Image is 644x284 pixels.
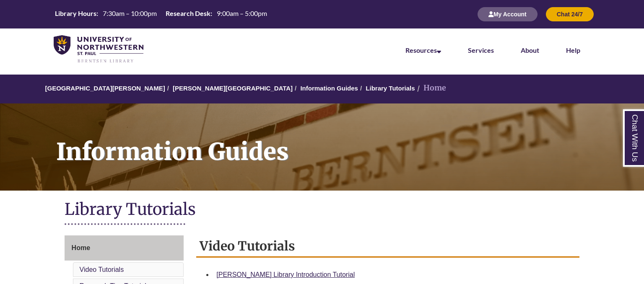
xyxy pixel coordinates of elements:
span: 9:00am – 5:00pm [217,9,267,17]
img: UNWSP Library Logo [54,35,143,64]
h1: Information Guides [47,103,644,180]
th: Library Hours: [52,9,99,18]
a: [GEOGRAPHIC_DATA][PERSON_NAME] [45,85,165,92]
a: Video Tutorials [80,266,124,273]
a: Library Tutorials [366,85,415,92]
a: [PERSON_NAME] Library Introduction Tutorial [216,271,355,278]
span: 7:30am – 10:00pm [103,9,157,17]
a: My Account [478,10,538,18]
h2: Video Tutorials [196,235,579,258]
h1: Library Tutorials [65,199,580,221]
th: Research Desk: [162,9,213,18]
a: Home [65,235,184,261]
a: [PERSON_NAME][GEOGRAPHIC_DATA] [173,85,293,92]
a: Resources [405,46,441,54]
a: About [521,46,539,54]
a: Help [566,46,580,54]
li: Home [415,82,446,94]
table: Hours Today [52,9,270,19]
a: Hours Today [52,9,270,20]
button: My Account [478,7,538,21]
a: Chat 24/7 [546,10,594,18]
a: Services [468,46,494,54]
span: Home [72,244,90,251]
button: Chat 24/7 [546,7,594,21]
a: Information Guides [300,85,358,92]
